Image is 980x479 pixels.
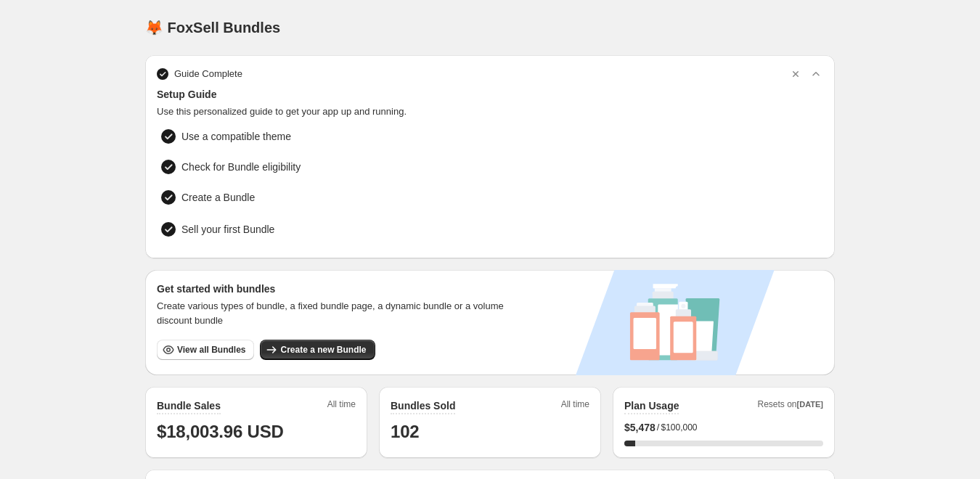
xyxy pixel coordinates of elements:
button: Create a new Bundle [260,340,375,360]
span: All time [561,398,589,414]
h1: 102 [391,420,589,443]
span: Create a new Bundle [280,344,366,356]
span: Use a compatible theme [181,129,291,144]
span: Resets on [758,398,824,414]
h2: Bundles Sold [391,398,455,413]
span: Setup Guide [157,87,823,102]
h3: Get started with bundles [157,282,518,296]
span: [DATE] [797,400,823,409]
span: View all Bundles [177,344,245,356]
span: Use this personalized guide to get your app up and running. [157,105,823,119]
span: All time [327,398,356,414]
span: Guide Complete [174,67,242,81]
h1: $18,003.96 USD [157,420,356,443]
span: Create a Bundle [181,190,392,205]
span: $100,000 [661,422,697,433]
span: Check for Bundle eligibility [181,160,301,174]
span: Sell your first Bundle [181,222,391,237]
span: Create various types of bundle, a fixed bundle page, a dynamic bundle or a volume discount bundle [157,299,518,328]
div: / [624,420,823,435]
h2: Bundle Sales [157,398,221,413]
h1: 🦊 FoxSell Bundles [145,19,280,36]
h2: Plan Usage [624,398,679,413]
button: View all Bundles [157,340,254,360]
span: $ 5,478 [624,420,656,435]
